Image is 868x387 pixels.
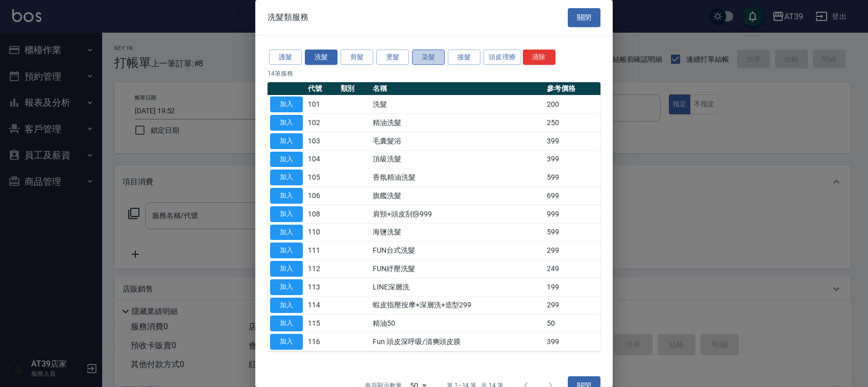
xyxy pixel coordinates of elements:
[544,205,600,223] td: 999
[338,82,371,95] th: 類別
[544,114,600,132] td: 250
[370,187,544,205] td: 旗艦洗髮
[370,168,544,187] td: 香氛精油洗髮
[448,50,480,65] button: 接髮
[523,50,556,65] button: 清除
[305,296,338,315] td: 114
[270,243,303,258] button: 加入
[370,95,544,114] td: 洗髮
[270,279,303,295] button: 加入
[370,223,544,241] td: 海鹽洗髮
[305,187,338,205] td: 106
[270,115,303,131] button: 加入
[305,168,338,187] td: 105
[270,152,303,167] button: 加入
[270,298,303,313] button: 加入
[370,150,544,168] td: 頂級洗髮
[544,278,600,296] td: 199
[370,241,544,260] td: FUN台式洗髮
[544,168,600,187] td: 599
[370,82,544,95] th: 名稱
[305,95,338,114] td: 101
[370,315,544,333] td: 精油50
[544,95,600,114] td: 200
[270,188,303,204] button: 加入
[305,150,338,168] td: 104
[305,132,338,150] td: 103
[370,333,544,351] td: Fun 頭皮深呼吸/清爽頭皮膜
[268,12,308,22] span: 洗髮類服務
[270,316,303,331] button: 加入
[270,225,303,240] button: 加入
[270,261,303,277] button: 加入
[268,69,600,78] p: 14 筆服務
[305,223,338,241] td: 110
[412,50,445,65] button: 染髮
[270,170,303,185] button: 加入
[544,132,600,150] td: 399
[305,205,338,223] td: 108
[305,333,338,351] td: 116
[544,333,600,351] td: 399
[270,133,303,149] button: 加入
[544,296,600,315] td: 299
[269,50,302,65] button: 護髮
[544,223,600,241] td: 599
[305,278,338,296] td: 113
[305,82,338,95] th: 代號
[370,296,544,315] td: 蝦皮指壓按摩+深層洗+造型299
[305,241,338,260] td: 111
[270,206,303,222] button: 加入
[544,315,600,333] td: 50
[370,205,544,223] td: 肩頸+頭皮刮痧999
[568,8,600,27] button: 關閉
[370,114,544,132] td: 精油洗髮
[544,241,600,260] td: 299
[305,315,338,333] td: 115
[484,50,521,65] button: 頭皮理療
[544,150,600,168] td: 399
[305,260,338,278] td: 112
[370,278,544,296] td: LINE深層洗
[341,50,373,65] button: 剪髮
[305,50,337,65] button: 洗髮
[376,50,409,65] button: 燙髮
[370,132,544,150] td: 毛囊髮浴
[544,82,600,95] th: 參考價格
[305,114,338,132] td: 102
[544,187,600,205] td: 699
[270,334,303,350] button: 加入
[270,96,303,112] button: 加入
[544,260,600,278] td: 249
[370,260,544,278] td: FUN紓壓洗髮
